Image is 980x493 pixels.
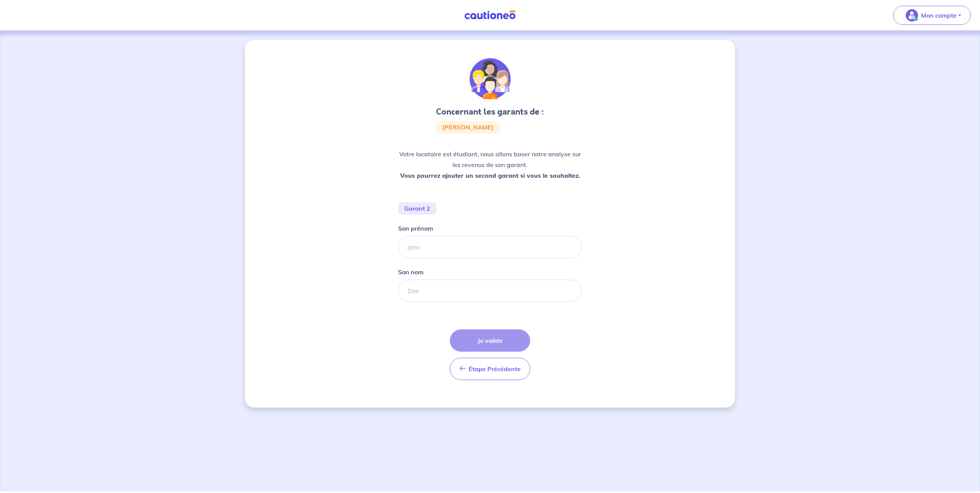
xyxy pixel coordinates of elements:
[436,106,544,118] h3: Concernant les garants de :
[398,280,582,302] input: Doe
[398,202,436,215] div: Garant 2
[400,172,580,179] strong: Vous pourrez ajouter un second garant si vous le souhaitez.
[893,6,971,25] button: illu_account_valid_menu.svgMon compte
[906,9,918,21] img: illu_account_valid_menu.svg
[469,58,511,100] img: illu_tenants.svg
[442,124,494,130] span: [PERSON_NAME]
[450,358,530,380] button: Étape Précédente
[398,224,433,233] p: Son prénom
[469,365,521,373] span: Étape Précédente
[398,58,582,386] div: NEW
[461,10,519,20] img: Cautioneo
[398,236,582,258] input: John
[921,11,957,20] p: Mon compte
[398,267,423,277] p: Son nom
[398,149,582,181] p: Votre locataire est étudiant, nous allons baser notre analyse sur les revenus de son garant.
